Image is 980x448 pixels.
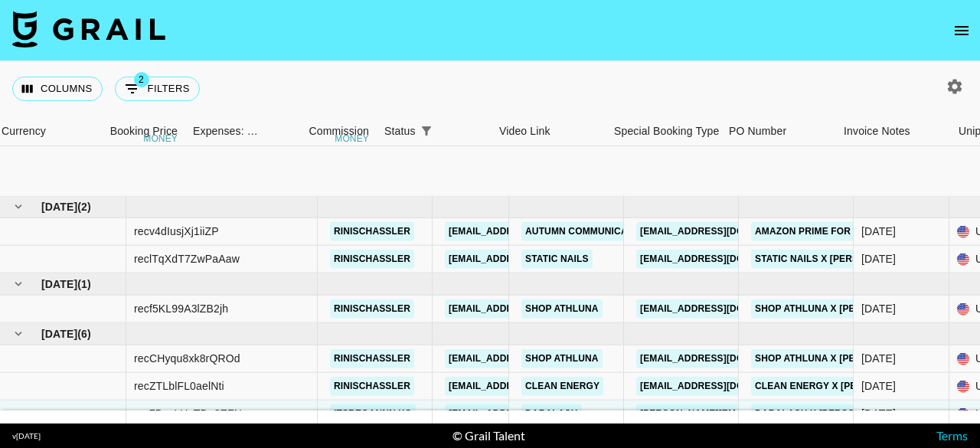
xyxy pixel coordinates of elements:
[521,404,582,423] a: Dabalash
[2,116,46,146] div: Currency
[861,406,896,421] div: Aug '25
[335,134,369,143] div: money
[521,377,603,396] a: Clean Energy
[861,251,896,267] div: Jun '25
[384,116,416,146] div: Status
[8,323,29,345] button: hide children
[12,11,165,47] img: Grail Talent
[12,77,103,101] button: Select columns
[636,222,808,241] a: [EMAIL_ADDRESS][DOMAIN_NAME]
[751,377,923,396] a: Clean Energy x [PERSON_NAME]
[134,301,228,316] div: recf5KL99A3lZB2jh
[134,251,240,267] div: reclTqXdT7ZwPaAaw
[721,116,836,146] div: PO Number
[437,120,459,142] button: Sort
[492,116,606,146] div: Video Link
[861,351,896,366] div: Aug '25
[185,116,262,146] div: Expenses: Remove Commission?
[636,250,808,269] a: [EMAIL_ADDRESS][DOMAIN_NAME]
[861,224,896,239] div: Jun '25
[836,116,951,146] div: Invoice Notes
[452,428,525,443] div: © Grail Talent
[751,250,912,269] a: Static Nails x [PERSON_NAME]
[936,428,968,443] a: Terms
[330,250,414,269] a: rinischassler
[844,116,910,146] div: Invoice Notes
[636,349,808,368] a: [EMAIL_ADDRESS][DOMAIN_NAME]
[134,378,224,394] div: recZTLblFL0aelNti
[521,222,681,241] a: Autumn Communications LLC
[8,196,29,217] button: hide children
[134,72,149,87] span: 2
[751,299,922,319] a: Shop Athluna x [PERSON_NAME]
[751,222,931,241] a: Amazon Prime for Young Adults
[377,116,492,146] div: Status
[521,250,593,269] a: Static Nails
[330,349,414,368] a: rinischassler
[77,326,91,342] span: ( 6 )
[751,404,901,423] a: Dabalash x [PERSON_NAME]
[330,377,414,396] a: rinischassler
[636,299,808,319] a: [EMAIL_ADDRESS][DOMAIN_NAME]
[41,326,77,342] span: [DATE]
[143,134,178,143] div: money
[41,199,77,214] span: [DATE]
[636,377,808,396] a: [EMAIL_ADDRESS][DOMAIN_NAME]
[134,351,240,366] div: recCHyqu8xk8rQROd
[115,77,200,101] button: Show filters
[606,116,721,146] div: Special Booking Type
[861,301,896,316] div: Jul '25
[499,116,550,146] div: Video Link
[445,349,616,368] a: [EMAIL_ADDRESS][DOMAIN_NAME]
[12,431,41,441] div: v [DATE]
[134,224,219,239] div: recv4dIusjXj1iiZP
[309,116,369,146] div: Commission
[946,15,977,46] button: open drawer
[41,276,77,292] span: [DATE]
[330,404,416,423] a: itsregannn.xo
[77,199,91,214] span: ( 2 )
[416,120,437,142] button: Show filters
[445,222,616,241] a: [EMAIL_ADDRESS][DOMAIN_NAME]
[445,377,616,396] a: [EMAIL_ADDRESS][DOMAIN_NAME]
[445,250,616,269] a: [EMAIL_ADDRESS][DOMAIN_NAME]
[110,116,178,146] div: Booking Price
[193,116,259,146] div: Expenses: Remove Commission?
[861,378,896,394] div: Aug '25
[330,299,414,319] a: rinischassler
[416,120,437,142] div: 1 active filter
[445,299,616,319] a: [EMAIL_ADDRESS][DOMAIN_NAME]
[521,349,603,368] a: Shop Athluna
[134,406,242,421] div: rec7BesLUxTDq2EFN
[521,299,603,319] a: Shop Athluna
[8,273,29,295] button: hide children
[729,116,786,146] div: PO Number
[330,222,414,241] a: rinischassler
[614,116,719,146] div: Special Booking Type
[77,276,91,292] span: ( 1 )
[751,349,922,368] a: Shop Athluna x [PERSON_NAME]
